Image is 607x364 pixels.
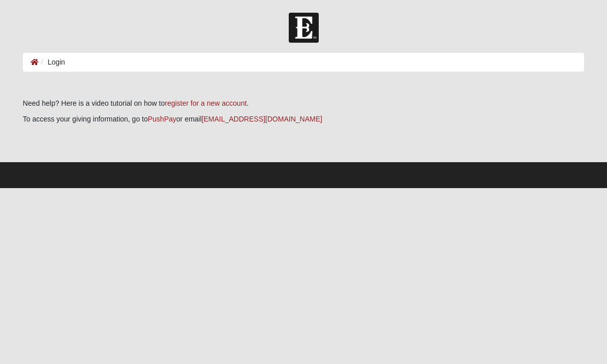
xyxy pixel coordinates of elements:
p: To access your giving information, go to or email [23,114,584,125]
a: PushPay [148,115,176,123]
li: Login [39,57,65,68]
a: register for a new account [165,99,247,107]
img: Church of Eleven22 Logo [289,13,319,43]
p: Need help? Here is a video tutorial on how to . [23,98,584,109]
a: [EMAIL_ADDRESS][DOMAIN_NAME] [202,115,322,123]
